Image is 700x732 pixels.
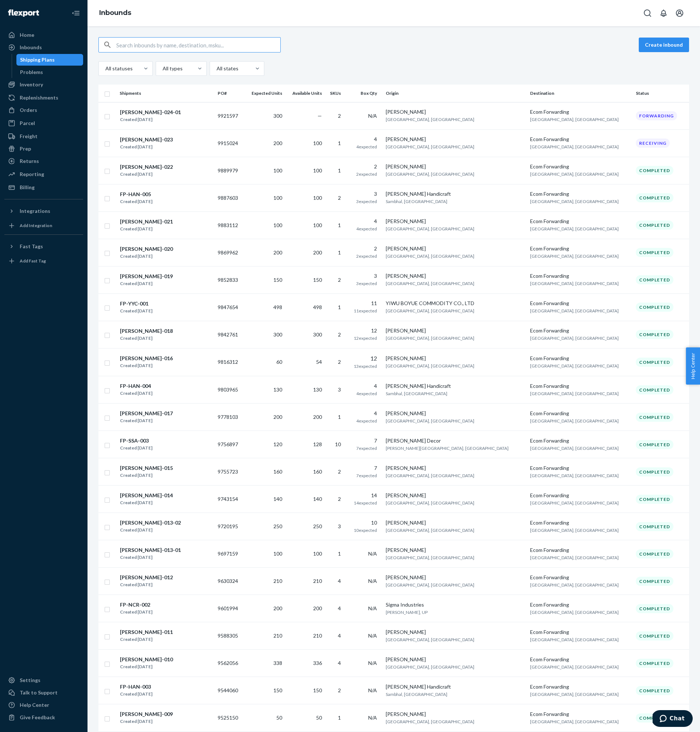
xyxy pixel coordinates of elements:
div: Created [DATE] [120,390,152,397]
span: 4 expected [356,418,377,424]
th: Box Qty [347,85,383,102]
div: Created [DATE] [120,444,152,452]
div: Problems [20,69,43,76]
iframe: Opens a widget where you can chat to one of our agents [653,710,693,728]
a: Add Fast Tag [4,255,83,267]
span: 498 [273,304,282,310]
button: Talk to Support [4,687,83,698]
span: 200 [313,414,322,420]
span: 1 [338,140,341,146]
span: [GEOGRAPHIC_DATA], [GEOGRAPHIC_DATA] [530,226,619,231]
span: [PERSON_NAME][GEOGRAPHIC_DATA], [GEOGRAPHIC_DATA] [386,445,509,451]
span: 13 expected [354,363,377,369]
span: 210 [273,578,282,584]
div: 7 [350,464,377,472]
span: 100 [273,195,282,201]
div: FP-HAN-005 [120,191,152,198]
div: 3 [350,272,377,280]
span: Chat [17,5,32,12]
div: Inventory [20,81,43,88]
div: Billing [20,184,35,191]
span: 130 [313,386,322,393]
div: [PERSON_NAME]-014 [120,492,173,499]
div: Ecom Forwarding [530,300,630,307]
div: Created [DATE] [120,116,181,123]
div: FP-YYC-001 [120,300,152,307]
a: Reporting [4,168,83,180]
td: 9887603 [215,184,244,211]
div: Parcel [20,120,35,127]
div: [PERSON_NAME] [386,245,524,252]
span: 100 [313,550,322,557]
a: Problems [16,66,83,78]
span: [GEOGRAPHIC_DATA], [GEOGRAPHIC_DATA] [386,171,474,177]
span: 1 [338,414,341,420]
span: 100 [273,550,282,557]
div: [PERSON_NAME]-021 [120,218,173,225]
a: Home [4,29,83,41]
div: Created [DATE] [120,554,181,561]
span: 3 [338,523,341,529]
div: [PERSON_NAME] [386,574,524,581]
div: 4 [350,410,377,417]
span: [GEOGRAPHIC_DATA], [GEOGRAPHIC_DATA] [530,117,619,122]
span: 100 [313,140,322,146]
span: [GEOGRAPHIC_DATA], [GEOGRAPHIC_DATA] [386,473,474,478]
div: 3 [350,190,377,198]
span: 12 expected [354,335,377,341]
div: Ecom Forwarding [530,355,630,362]
span: 100 [273,222,282,228]
span: 250 [273,523,282,529]
div: Created [DATE] [120,362,173,369]
span: 160 [313,468,322,475]
a: Orders [4,104,83,116]
td: 9756897 [215,431,244,458]
div: Created [DATE] [120,253,173,260]
div: Forwarding [636,111,677,120]
div: 10 [350,519,377,526]
td: 9842761 [215,321,244,348]
img: Flexport logo [8,9,39,17]
span: 4 expected [356,226,377,231]
span: Sambhal, [GEOGRAPHIC_DATA] [386,199,447,204]
div: Completed [636,522,673,531]
span: 300 [273,331,282,338]
div: Created [DATE] [120,335,173,342]
div: [PERSON_NAME]-018 [120,327,173,335]
div: [PERSON_NAME] [386,519,524,526]
div: 2 [350,163,377,170]
span: [GEOGRAPHIC_DATA], [GEOGRAPHIC_DATA] [386,500,474,506]
div: [PERSON_NAME] [386,218,524,225]
div: FP-NCR-002 [120,601,152,608]
div: Give Feedback [20,714,55,721]
div: [PERSON_NAME] [386,327,524,334]
div: Ecom Forwarding [530,410,630,417]
span: [GEOGRAPHIC_DATA], [GEOGRAPHIC_DATA] [530,171,619,177]
span: 300 [273,113,282,119]
span: 4 expected [356,391,377,396]
div: Created [DATE] [120,499,173,506]
div: 12 [350,354,377,363]
td: 9816312 [215,348,244,376]
div: Created [DATE] [120,225,173,233]
div: Completed [636,440,673,449]
a: Inbounds [99,9,131,17]
input: All statuses [105,65,105,72]
div: FP-SSA-003 [120,437,152,444]
div: [PERSON_NAME] [386,136,524,143]
div: Ecom Forwarding [530,492,630,499]
td: 9697159 [215,540,244,568]
span: 60 [276,359,282,365]
div: Created [DATE] [120,171,173,178]
div: Ecom Forwarding [530,327,630,334]
a: Parcel [4,117,83,129]
span: 200 [273,249,282,256]
div: Completed [636,495,673,504]
a: Add Integration [4,220,83,231]
div: [PERSON_NAME] [386,163,524,170]
div: [PERSON_NAME]-020 [120,245,173,253]
span: N/A [368,550,377,557]
th: Available Units [285,85,325,102]
div: 2 [350,245,377,252]
span: 120 [273,441,282,447]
